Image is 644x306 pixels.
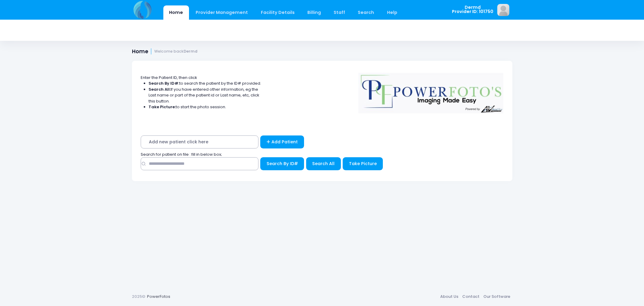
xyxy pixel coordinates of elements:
[452,5,493,14] span: Dermd Provider ID: 101750
[141,151,222,157] span: Search for patient on file : fill in below box;
[255,5,300,20] a: Facility Details
[163,5,189,20] a: Home
[267,161,298,167] span: Search By ID#
[355,69,506,113] img: Logo
[149,86,171,92] strong: Search All:
[190,5,254,20] a: Provider Management
[149,104,176,110] strong: Take Picture:
[352,5,380,20] a: Search
[343,157,383,170] button: Take Picture
[328,5,351,20] a: Staff
[312,161,335,167] span: Search All
[147,294,170,299] a: PowerFotos
[154,49,197,54] small: Welcome back
[149,104,261,110] li: to start the photo session.
[260,135,304,148] a: Add Patient
[482,291,512,302] a: Our Software
[381,5,403,20] a: Help
[349,161,377,167] span: Take Picture
[132,48,198,55] h1: Home
[260,157,304,170] button: Search By ID#
[141,75,197,80] span: Enter the Patient ID, then click
[141,135,258,148] span: Add new patient click here
[184,49,197,54] strong: Dermd
[149,86,261,104] li: If you have entered other information, eg the Last name or part of the patient id or Last name, e...
[301,5,327,20] a: Billing
[460,291,482,302] a: Contact
[497,4,509,16] img: image
[132,294,145,299] span: 2025©
[149,80,261,86] li: to search the patient by the ID# provided.
[438,291,460,302] a: About Us
[149,80,179,86] strong: Search By ID#:
[306,157,341,170] button: Search All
